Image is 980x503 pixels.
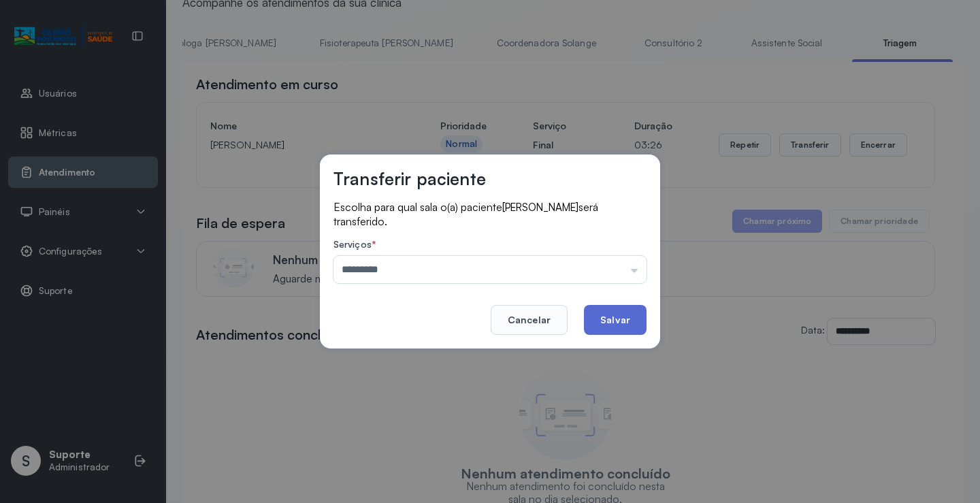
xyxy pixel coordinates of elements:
button: Cancelar [491,305,568,335]
h3: Transferir paciente [333,168,486,189]
button: Salvar [584,305,647,335]
p: Escolha para qual sala o(a) paciente será transferido. [333,200,647,228]
span: Serviços [333,238,372,250]
span: [PERSON_NAME] [502,201,578,214]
